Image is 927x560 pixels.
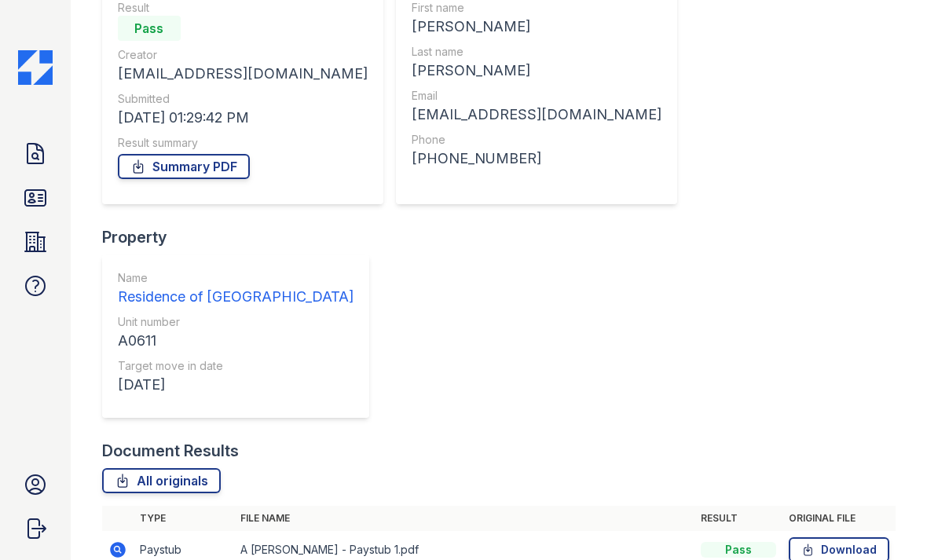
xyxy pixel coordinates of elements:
[412,60,661,82] div: [PERSON_NAME]
[118,107,368,129] div: [DATE] 01:29:42 PM
[412,132,661,148] div: Phone
[118,270,354,286] div: Name
[118,154,250,179] a: Summary PDF
[102,440,239,462] div: Document Results
[412,104,661,126] div: [EMAIL_ADDRESS][DOMAIN_NAME]
[782,506,896,531] th: Original file
[701,542,776,558] div: Pass
[118,135,368,151] div: Result summary
[234,506,694,531] th: File name
[412,150,541,167] a: [PHONE_NUMBER]
[118,16,181,41] div: Pass
[412,16,661,38] div: [PERSON_NAME]
[118,358,354,374] div: Target move in date
[118,330,354,352] div: A0611
[102,468,221,493] a: All originals
[118,91,368,107] div: Submitted
[118,47,368,63] div: Creator
[134,506,234,531] th: Type
[118,286,354,308] div: Residence of [GEOGRAPHIC_DATA]
[18,50,53,85] img: CE_Icon_Blue-c292c112584629df590d857e76928e9f676e5b41ef8f769ba2f05ee15b207248.png
[118,374,354,396] div: [DATE]
[412,88,661,104] div: Email
[118,270,354,308] a: Name Residence of [GEOGRAPHIC_DATA]
[694,506,782,531] th: Result
[412,44,661,60] div: Last name
[118,314,354,330] div: Unit number
[102,226,382,248] div: Property
[118,63,368,85] div: [EMAIL_ADDRESS][DOMAIN_NAME]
